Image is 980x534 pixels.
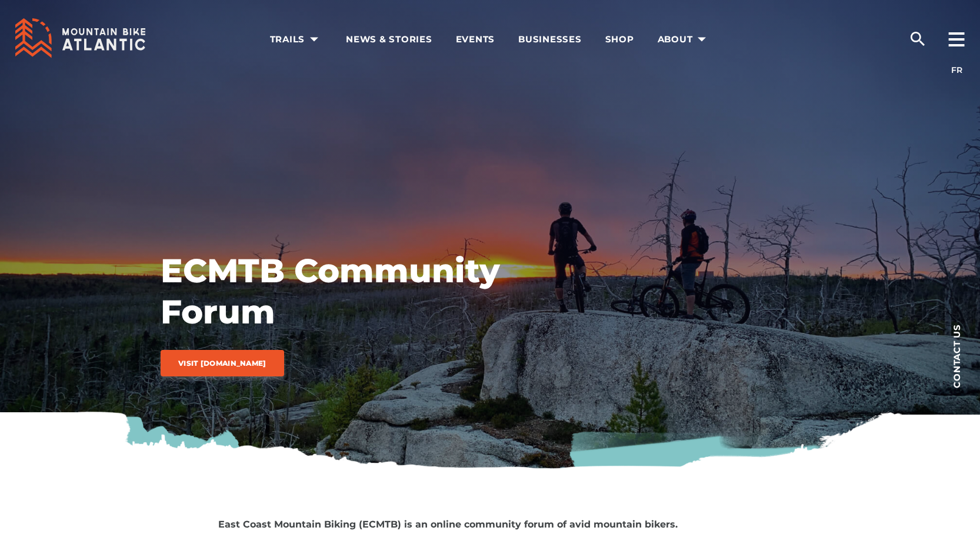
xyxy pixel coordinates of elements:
[908,29,927,48] ion-icon: search
[952,324,961,388] span: Contact us
[161,350,284,376] a: Visit [DOMAIN_NAME]
[161,250,596,332] h2: ECMTB Community Forum
[270,34,323,45] span: Trails
[218,519,678,530] strong: East Coast Mountain Biking (ECMTB) is an online community forum of avid mountain bikers.
[178,359,266,368] span: Visit [DOMAIN_NAME]
[346,34,432,45] span: News & Stories
[518,34,582,45] span: Businesses
[933,306,980,406] a: Contact us
[658,34,711,45] span: About
[694,31,710,48] ion-icon: arrow dropdown
[951,65,962,75] a: FR
[306,31,322,48] ion-icon: arrow dropdown
[605,34,634,45] span: Shop
[456,34,495,45] span: Events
